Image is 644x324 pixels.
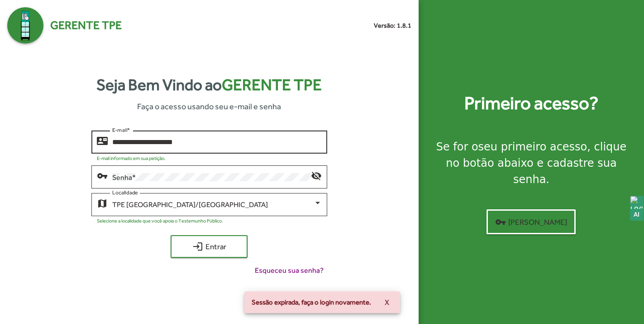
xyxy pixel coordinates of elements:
[429,139,633,188] div: Se for o , clique no botão abaixo e cadastre sua senha.
[495,217,506,227] mat-icon: vpn_key
[192,241,203,252] mat-icon: login
[97,155,166,161] mat-hint: E-mail informado em sua petição.
[252,298,371,307] span: Sessão expirada, faça o login novamente.
[97,198,108,208] mat-icon: map
[495,214,567,230] span: [PERSON_NAME]
[377,294,396,310] button: X
[222,76,322,94] span: Gerente TPE
[311,170,322,181] mat-icon: visibility_off
[255,265,324,276] span: Esqueceu sua senha?
[96,73,322,97] strong: Seja Bem Vindo ao
[171,235,248,258] button: Entrar
[137,100,281,112] span: Faça o acesso usando seu e-mail e senha
[179,238,239,255] span: Entrar
[385,294,389,310] span: X
[478,140,587,153] strong: seu primeiro acesso
[112,200,268,209] span: TPE [GEOGRAPHIC_DATA]/[GEOGRAPHIC_DATA]
[487,209,576,234] button: [PERSON_NAME]
[464,90,598,117] strong: Primeiro acesso?
[7,7,43,44] img: Logo Gerente
[374,21,411,30] small: Versão: 1.8.1
[97,135,108,146] mat-icon: contact_mail
[97,218,223,223] mat-hint: Selecione a localidade que você apoia o Testemunho Público.
[50,17,122,34] span: Gerente TPE
[97,170,108,181] mat-icon: vpn_key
